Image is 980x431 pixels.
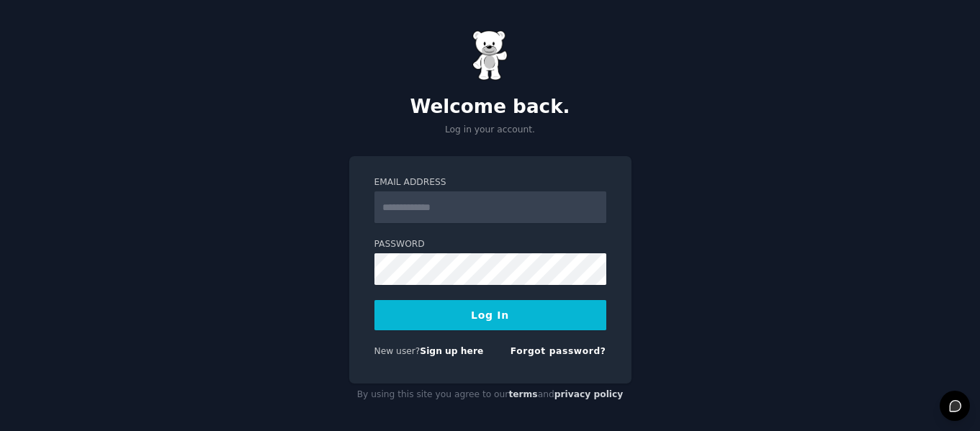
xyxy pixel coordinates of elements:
[554,389,624,399] a: privacy policy
[349,384,631,407] div: By using this site you agree to our and
[374,346,421,356] span: New user?
[374,176,606,189] label: Email Address
[349,96,631,119] h2: Welcome back.
[349,124,631,137] p: Log in your account.
[420,346,483,356] a: Sign up here
[472,30,508,81] img: Gummy Bear
[374,238,606,251] label: Password
[374,300,606,330] button: Log In
[511,346,606,356] a: Forgot password?
[508,389,537,399] a: terms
